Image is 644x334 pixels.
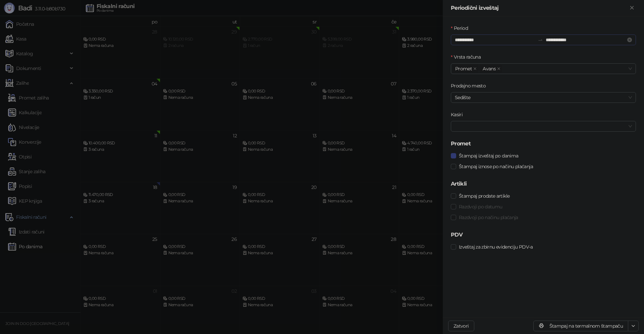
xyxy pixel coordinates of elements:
[451,82,490,89] label: Prodajno mesto
[538,37,543,43] span: swap-right
[448,321,474,331] button: Zatvori
[628,4,636,12] button: Zatvori
[451,231,636,239] h5: PDV
[456,152,521,159] span: Štampaj izveštaj po danima
[455,92,632,103] span: Sedište
[451,140,636,148] h5: Promet
[627,38,632,42] span: close-circle
[473,67,477,70] span: close
[538,37,543,43] span: to
[451,111,467,118] label: Kasiri
[533,321,628,331] button: Štampaj na termalnom štampaču
[451,24,472,32] label: Period
[456,214,521,221] span: Razdvoji po načinu plaćanja
[497,67,500,70] span: close
[483,65,496,72] span: Avans
[455,36,535,44] input: Period
[455,65,472,72] span: Promet
[451,53,485,61] label: Vrsta računa
[456,163,536,170] span: Štampaj iznose po načinu plaćanja
[451,4,628,12] div: Periodični izveštaj
[456,203,505,210] span: Razdvoji po datumu
[451,180,636,188] h5: Artikli
[456,243,536,251] span: Izveštaj za zbirnu evidenciju PDV-a
[456,192,512,200] span: Štampaj prodate artikle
